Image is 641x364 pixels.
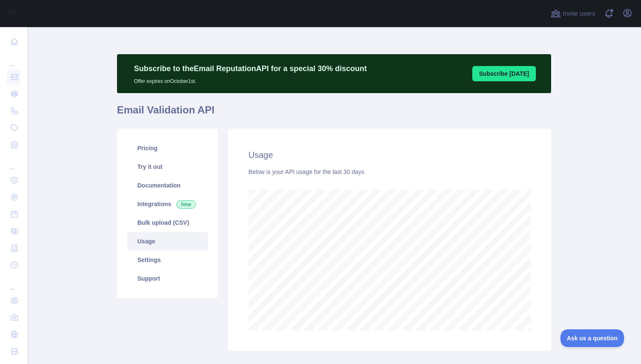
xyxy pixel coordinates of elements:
[127,139,208,157] a: Pricing
[176,200,196,209] span: New
[248,168,531,176] div: Below is your API usage for the last 30 days
[127,176,208,195] a: Documentation
[127,195,208,213] a: Integrations New
[549,7,597,20] button: Invite users
[127,232,208,251] a: Usage
[127,213,208,232] a: Bulk upload (CSV)
[7,274,20,291] div: ...
[7,154,20,171] div: ...
[563,9,595,19] span: Invite users
[127,251,208,269] a: Settings
[127,269,208,288] a: Support
[7,51,20,68] div: ...
[134,63,367,74] p: Subscribe to the Email Reputation API for a special 30 % discount
[127,157,208,176] a: Try it out
[117,103,551,124] h1: Email Validation API
[472,66,536,81] button: Subscribe [DATE]
[560,329,624,347] iframe: Toggle Customer Support
[134,74,367,85] p: Offer expires on October 1st.
[248,149,531,161] h2: Usage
